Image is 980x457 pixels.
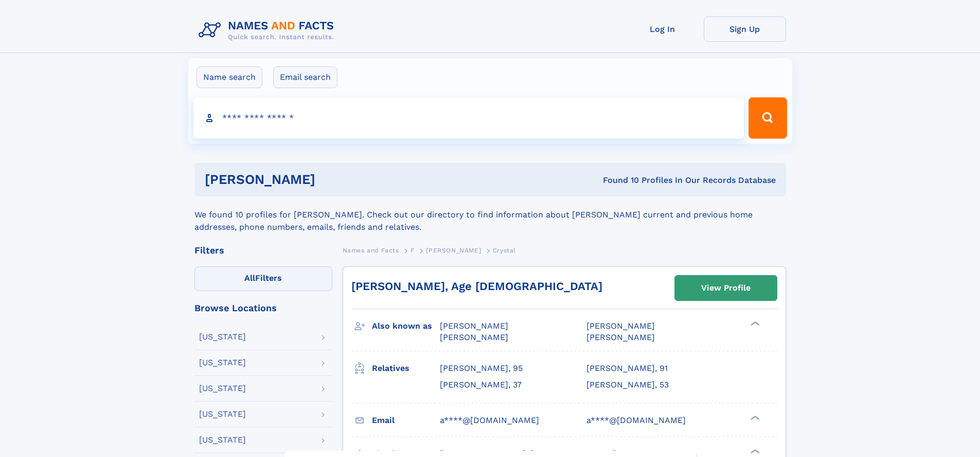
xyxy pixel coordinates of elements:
[244,273,255,283] span: All
[586,379,669,391] a: [PERSON_NAME], 53
[704,16,786,42] a: Sign Up
[411,247,415,254] span: F
[372,360,440,377] h3: Relatives
[199,410,246,418] div: [US_STATE]
[621,16,704,42] a: Log In
[343,244,399,257] a: Names and Facts
[440,379,522,391] a: [PERSON_NAME], 37
[194,246,332,255] div: Filters
[675,276,777,300] a: View Profile
[273,66,337,88] label: Email search
[199,384,246,393] div: [US_STATE]
[197,66,262,88] label: Name search
[701,276,751,300] div: View Profile
[372,412,440,429] h3: Email
[748,448,760,454] div: ❯
[193,97,744,139] input: search input
[199,333,246,341] div: [US_STATE]
[459,175,776,186] div: Found 10 Profiles In Our Records Database
[440,332,508,342] span: [PERSON_NAME]
[748,414,760,421] div: ❯
[194,303,332,313] div: Browse Locations
[586,363,668,374] a: [PERSON_NAME], 91
[586,321,655,331] span: [PERSON_NAME]
[493,247,516,254] span: Crystal
[194,266,332,291] label: Filters
[426,247,481,254] span: [PERSON_NAME]
[426,244,481,257] a: [PERSON_NAME]
[194,16,343,44] img: Logo Names and Facts
[748,320,760,327] div: ❯
[586,332,655,342] span: [PERSON_NAME]
[749,97,787,139] button: Search Button
[199,359,246,367] div: [US_STATE]
[440,363,523,374] a: [PERSON_NAME], 95
[411,244,415,257] a: F
[199,436,246,444] div: [US_STATE]
[372,317,440,335] h3: Also known as
[440,321,508,331] span: [PERSON_NAME]
[351,280,602,293] a: [PERSON_NAME], Age [DEMOGRAPHIC_DATA]
[194,196,786,233] div: We found 10 profiles for [PERSON_NAME]. Check out our directory to find information about [PERSON...
[205,173,459,186] h1: [PERSON_NAME]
